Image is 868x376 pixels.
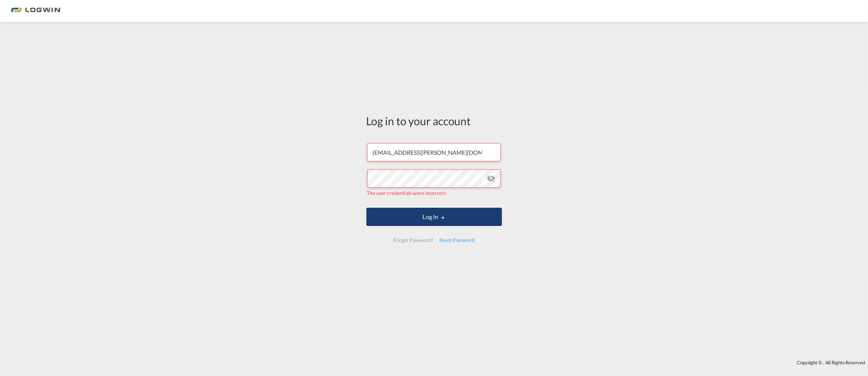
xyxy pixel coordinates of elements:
div: Reset Password [436,234,478,247]
span: The user credentials were incorrect. [367,190,447,196]
div: Forgot Password? [390,234,436,247]
div: Log in to your account [366,113,502,128]
md-icon: icon-eye-off [487,174,496,183]
input: Enter email/phone number [367,143,501,161]
button: LOGIN [366,208,502,226]
img: 2761ae10d95411efa20a1f5e0282d2d7.png [11,3,60,19]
